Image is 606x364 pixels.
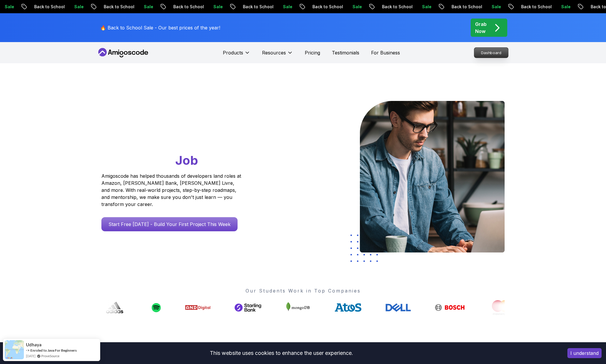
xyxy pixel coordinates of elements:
p: Back to School [332,4,372,10]
p: Resources [262,49,286,56]
a: Pricing [305,49,320,56]
p: Grab Now [475,21,487,35]
p: Back to School [263,4,303,10]
p: Sale [372,4,391,10]
p: Amigoscode has helped thousands of developers land roles at Amazon, [PERSON_NAME] Bank, [PERSON_N... [101,172,243,208]
h1: Go From Learning to Hired: Master Java, Spring Boot & Cloud Skills That Get You the [101,101,264,169]
p: Sale [303,4,322,10]
p: Sale [581,4,600,10]
span: Job [175,153,198,168]
p: Back to School [471,4,511,10]
button: Resources [262,49,293,61]
span: [DATE] [26,353,35,358]
a: Enroled to Java For Beginners [30,348,77,353]
a: Testimonials [332,49,359,56]
img: hero [360,101,505,252]
p: Sale [442,4,461,10]
p: Back to School [54,4,94,10]
p: 🔥 Back to School Sale - Our best prices of the year! [100,24,220,31]
div: This website uses cookies to enhance the user experience. [4,347,559,360]
a: Start Free [DATE] - Build Your First Project This Week [101,217,238,231]
p: Back to School [541,4,581,10]
p: Back to School [193,4,233,10]
a: For Business [371,49,400,56]
p: Sale [94,4,113,10]
p: Sale [511,4,530,10]
a: Dashboard [474,47,508,58]
a: ProveSource [41,353,60,358]
p: Sale [164,4,182,10]
p: Sale [233,4,252,10]
p: Back to School [123,4,164,10]
button: Accept cookies [567,348,602,358]
span: Udhaya [26,342,42,347]
p: Our Students Work in Top Companies [101,287,505,294]
p: Products [223,49,243,56]
p: Back to School [402,4,442,10]
img: provesource social proof notification image [5,340,24,359]
p: Sale [24,4,43,10]
p: Dashboard [474,48,508,58]
span: -> [26,348,30,353]
button: Products [223,49,250,61]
